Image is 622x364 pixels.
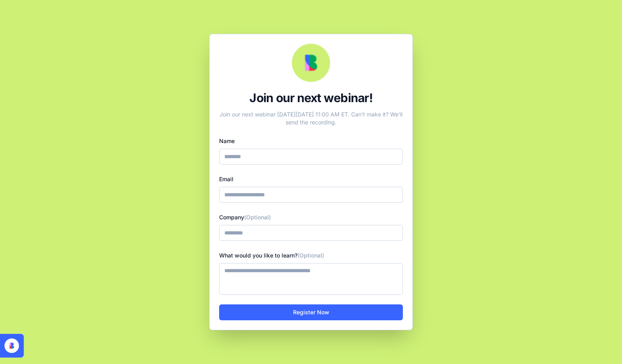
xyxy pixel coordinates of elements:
img: Webinar Logo [292,44,330,82]
label: Email [219,176,233,182]
span: (Optional) [244,214,271,221]
label: Company [219,214,271,221]
span: (Optional) [297,252,324,259]
label: Name [219,137,235,144]
div: Join our next webinar! [219,91,403,105]
div: Join our next webinar [DATE][DATE] 11:00 AM ET. Can't make it? We'll send the recording. [219,107,403,126]
label: What would you like to learn? [219,252,324,259]
button: Register Now [219,304,403,320]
